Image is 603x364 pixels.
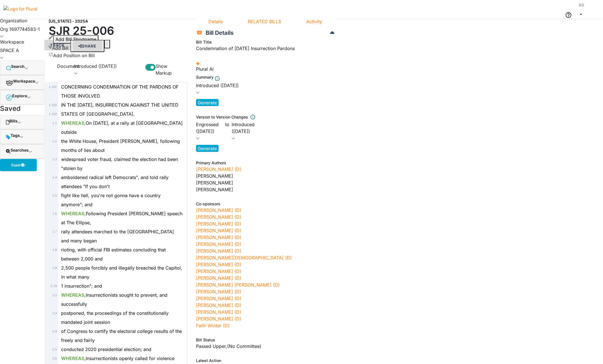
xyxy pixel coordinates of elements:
a: [PERSON_NAME] (D) [196,309,241,315]
span: Insurrectionists sought to prevent, and successfully [61,292,167,307]
div: Introduced ([DATE]) [196,82,265,89]
span: Show Markup [156,63,183,76]
span: CONCERNING CONDEMNATION OF THE PARDONS OF THOSE INVOLVED [61,84,178,99]
button: Share [73,41,102,51]
a: [PERSON_NAME] (D) [196,234,241,240]
span: 1 . 2 [52,139,57,143]
button: Generate [196,99,219,106]
span: widespread voter fraud, claimed the election had been "stolen by [61,156,178,171]
div: [PERSON_NAME] [196,179,335,186]
span: 1 . 5 [52,193,57,197]
span: 2 . 5 [52,347,57,351]
span: 2 . 4 [52,329,57,333]
ins: WHEREAS, [61,211,86,216]
span: 1 . 6 [52,212,57,216]
h3: Co-sponsors [196,201,335,207]
h3: Latest Action [196,357,335,363]
span: Add Bill Tags [52,45,80,51]
a: [PERSON_NAME] (D) [196,316,241,322]
span: 2 . 3 [52,311,57,315]
h3: Primary Authors [196,160,335,166]
ins: WHEREAS, [61,356,86,361]
div: Condemnation of [DATE] Insurrection Pardons [196,39,335,55]
span: 1 . 102 [49,103,57,107]
a: [PERSON_NAME] (D) [196,166,241,172]
div: Add tags [49,45,80,51]
span: 2 . 2 [52,293,57,297]
span: 1 . 4 [52,175,57,179]
a: Faith Winter (D) [196,323,230,328]
button: Generate [196,145,219,152]
a: Activity [294,18,335,25]
a: [PERSON_NAME] (D) [196,207,241,213]
h2: Workspace [13,79,35,84]
h3: Bill Status [196,337,335,343]
button: Track [44,40,70,50]
span: of Congress to certify the electoral college results of the freely and fairly [61,328,182,343]
span: 1 . 8 [52,248,57,252]
a: [PERSON_NAME] (D) [196,241,241,247]
span: fight like hell, you're not gonna have a country anymore"; and [61,193,161,207]
span: emboldened radical left Democrats", and told rally attendees "If you don't [61,175,169,189]
span: 1 . 1 [52,121,57,125]
span: Generate [198,146,217,151]
a: [PERSON_NAME] (D) [196,289,241,294]
h2: Bills [9,119,18,124]
img: Logo for Plural [3,6,43,12]
div: [PERSON_NAME] [196,173,335,179]
span: the White House, President [PERSON_NAME], following months of lies about [61,138,180,153]
h3: Bill Title [196,39,335,45]
h2: Searches [10,148,29,153]
a: [PERSON_NAME] (D) [196,296,241,301]
div: Introduced ([DATE]) [74,63,122,70]
span: 1 insurrection"; and [61,283,102,289]
a: [PERSON_NAME][DEMOGRAPHIC_DATA] (D) [196,255,292,260]
span: [US_STATE] - 2025A [49,19,88,23]
ins: WHEREAS, [61,120,86,126]
a: Details [196,18,236,25]
div: Introduced ([DATE]) [232,121,259,135]
button: Share [70,40,104,52]
h2: Tags [10,133,20,138]
span: Bill Details [203,29,234,36]
a: [PERSON_NAME] (D) [196,268,241,274]
span: 2,500 people forcibly and illegally breached the Capitol, in what many [61,265,182,280]
span: STATES OF [GEOGRAPHIC_DATA]. [61,111,135,117]
span: to [223,121,232,141]
span: 1 . 3 [52,157,57,161]
div: Add Position Statement [49,53,95,63]
h2: Search [11,64,25,69]
div: RELATED BILLS [235,18,294,25]
h2: Explore [12,94,27,98]
span: 1 . 101 [49,85,57,89]
span: postponed, the proceedings of the constitutionally mandated joint session [61,310,169,325]
div: [PERSON_NAME] [196,186,335,193]
span: Document: [53,63,67,76]
span: Following President [PERSON_NAME] speech at The Ellipse, [61,211,182,225]
a: [PERSON_NAME] (D) [196,248,241,254]
span: 1 . 103 [49,112,57,116]
div: Passed Upper , (no committee) [196,343,335,350]
span: Version to Version Changes [196,114,248,120]
span: 1 . 7 [52,230,57,234]
a: [PERSON_NAME] [PERSON_NAME] (D) [196,282,280,288]
h3: Plural AI [196,66,335,72]
span: rally attendees marched to the [GEOGRAPHIC_DATA] and many began [61,229,174,244]
a: [PERSON_NAME] (D) [196,302,241,308]
h3: Summary [196,74,214,82]
h1: SJR 25-006 [49,24,188,38]
span: Activity [306,19,322,24]
a: [PERSON_NAME] (D) [196,228,241,233]
a: [PERSON_NAME] (D) [196,275,241,281]
ins: WHEREAS, [61,292,86,298]
span: Generate [198,100,217,105]
span: IN THE [DATE], INSURRECTION AGAINST THE UNITED [61,102,178,108]
span: 1 . 9 [52,266,57,270]
a: [PERSON_NAME] (D) [196,221,241,227]
a: [PERSON_NAME] (D) [196,262,241,267]
span: On [DATE], at a rally at [GEOGRAPHIC_DATA] outside [61,120,183,135]
button: Add Bill Shortname [53,35,98,44]
span: Details [208,19,223,24]
p: Add Position on Bill [53,53,95,58]
span: 2 . 6 [52,356,57,360]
